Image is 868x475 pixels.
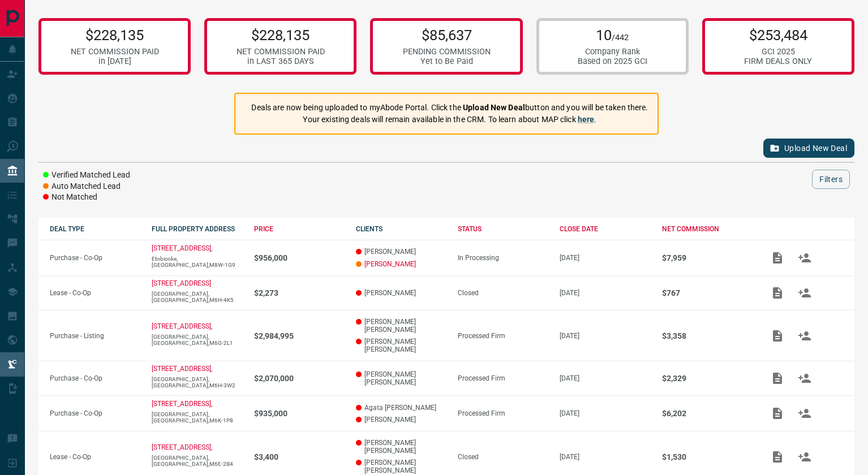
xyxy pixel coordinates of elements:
a: here [578,115,595,124]
p: $1,530 [662,452,753,461]
a: [STREET_ADDRESS], [152,400,212,408]
p: $2,329 [662,374,753,383]
span: Add / View Documents [764,409,791,417]
div: NET COMMISSION [662,225,753,233]
div: PRICE [254,225,345,233]
a: [STREET_ADDRESS], [152,365,212,373]
p: $7,959 [662,253,753,262]
span: Add / View Documents [764,253,791,261]
span: Match Clients [791,331,818,339]
p: $2,273 [254,288,345,297]
p: [DATE] [560,374,650,382]
div: NET COMMISSION PAID [237,47,325,57]
p: $3,358 [662,331,753,340]
p: [DATE] [560,289,650,297]
p: [PERSON_NAME] [PERSON_NAME] [356,370,446,386]
p: $85,637 [403,27,491,44]
div: DEAL TYPE [50,225,140,233]
p: [DATE] [560,254,650,262]
p: [PERSON_NAME] [356,248,446,256]
p: Agata [PERSON_NAME] [356,404,446,412]
span: Add / View Documents [764,331,791,339]
p: $253,484 [744,27,812,44]
p: Purchase - Co-Op [50,254,140,262]
p: $2,984,995 [254,331,345,340]
div: CLIENTS [356,225,446,233]
span: Add / View Documents [764,288,791,296]
div: Processed Firm [458,409,548,417]
div: Closed [458,453,548,461]
p: [PERSON_NAME] [356,416,446,424]
p: $6,202 [662,409,753,418]
span: Match Clients [791,452,818,460]
p: $935,000 [254,409,345,418]
span: Match Clients [791,288,818,296]
p: Etobicoke,[GEOGRAPHIC_DATA],M8W-1G9 [152,256,242,268]
div: GCI 2025 [744,47,812,57]
li: Verified Matched Lead [43,170,130,181]
li: Auto Matched Lead [43,181,130,192]
a: [STREET_ADDRESS], [152,244,212,252]
span: /442 [612,33,629,42]
p: Purchase - Co-Op [50,374,140,382]
button: Filters [812,170,850,189]
div: PENDING COMMISSION [403,47,491,57]
div: in LAST 365 DAYS [237,57,325,66]
span: Add / View Documents [764,452,791,460]
div: Processed Firm [458,332,548,340]
p: Lease - Co-Op [50,453,140,461]
div: CLOSE DATE [560,225,650,233]
p: 10 [578,27,647,44]
p: [GEOGRAPHIC_DATA],[GEOGRAPHIC_DATA],M6H-3W2 [152,376,242,388]
p: [PERSON_NAME] [356,289,446,297]
button: Upload New Deal [763,139,854,158]
a: [PERSON_NAME] [364,260,416,268]
p: Your existing deals will remain available in the CRM. To learn about MAP click . [251,114,648,126]
p: $228,135 [71,27,159,44]
div: In Processing [458,254,548,262]
span: Match Clients [791,253,818,261]
p: Lease - Co-Op [50,289,140,297]
p: Deals are now being uploaded to myAbode Portal. Click the button and you will be taken there. [251,102,648,114]
li: Not Matched [43,192,130,203]
span: Match Clients [791,409,818,417]
p: [PERSON_NAME] [PERSON_NAME] [356,439,446,455]
p: [PERSON_NAME] [PERSON_NAME] [356,318,446,334]
div: Based on 2025 GCI [578,57,647,66]
p: [DATE] [560,453,650,461]
p: [GEOGRAPHIC_DATA],[GEOGRAPHIC_DATA],M6E-2B4 [152,455,242,467]
strong: Upload New Deal [463,103,525,112]
div: Yet to Be Paid [403,57,491,66]
p: $228,135 [237,27,325,44]
a: [STREET_ADDRESS] [152,279,211,287]
a: [STREET_ADDRESS], [152,443,212,451]
p: [DATE] [560,332,650,340]
p: Purchase - Listing [50,332,140,340]
div: FIRM DEALS ONLY [744,57,812,66]
p: [GEOGRAPHIC_DATA],[GEOGRAPHIC_DATA],M6H-4K5 [152,291,242,303]
p: [PERSON_NAME] [PERSON_NAME] [356,459,446,474]
div: in [DATE] [71,57,159,66]
p: $2,070,000 [254,374,345,383]
p: $767 [662,288,753,297]
p: [GEOGRAPHIC_DATA],[GEOGRAPHIC_DATA],M6G-2L1 [152,334,242,346]
p: [GEOGRAPHIC_DATA],[GEOGRAPHIC_DATA],M6K-1P8 [152,411,242,424]
p: $3,400 [254,452,345,461]
p: [PERSON_NAME] [PERSON_NAME] [356,338,446,353]
p: Purchase - Co-Op [50,409,140,417]
div: Processed Firm [458,374,548,382]
div: Closed [458,289,548,297]
div: STATUS [458,225,548,233]
div: NET COMMISSION PAID [71,47,159,57]
p: [DATE] [560,409,650,417]
span: Add / View Documents [764,374,791,382]
span: Match Clients [791,374,818,382]
p: $956,000 [254,253,345,262]
a: [STREET_ADDRESS], [152,322,212,330]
